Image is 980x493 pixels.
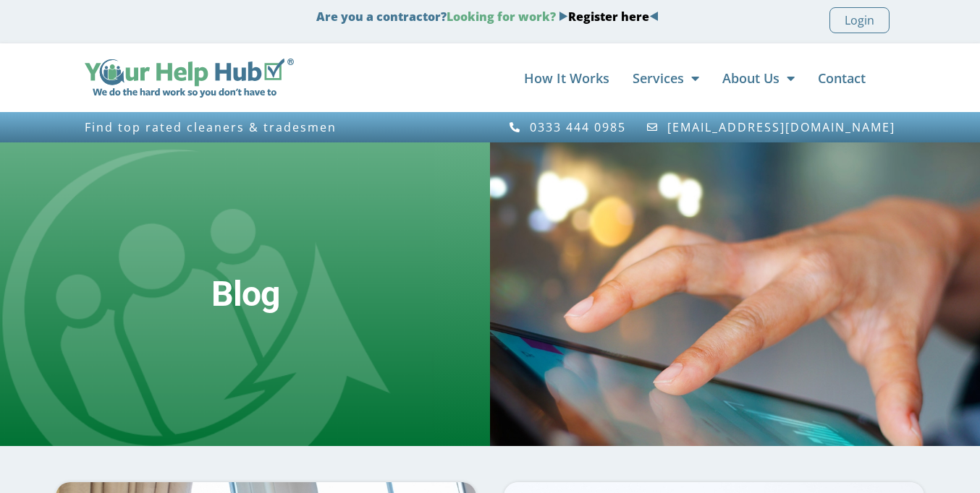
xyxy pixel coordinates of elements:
[633,64,699,93] a: Services
[818,64,866,93] a: Contact
[85,121,483,134] h3: Find top rated cleaners & tradesmen
[559,12,568,21] img: Blue Arrow - Right
[646,121,896,134] a: [EMAIL_ADDRESS][DOMAIN_NAME]
[508,121,626,134] a: 0333 444 0985
[845,11,874,30] span: Login
[568,9,649,25] a: Register here
[308,64,866,93] nav: Menu
[85,59,294,98] img: Your Help Hub Wide Logo
[316,9,659,25] strong: Are you a contractor?
[447,9,556,25] span: Looking for work?
[664,121,895,134] span: [EMAIL_ADDRESS][DOMAIN_NAME]
[211,273,279,315] h2: Blog
[524,64,609,93] a: How It Works
[649,12,659,21] img: Blue Arrow - Left
[829,7,890,33] a: Login
[526,121,626,134] span: 0333 444 0985
[722,64,795,93] a: About Us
